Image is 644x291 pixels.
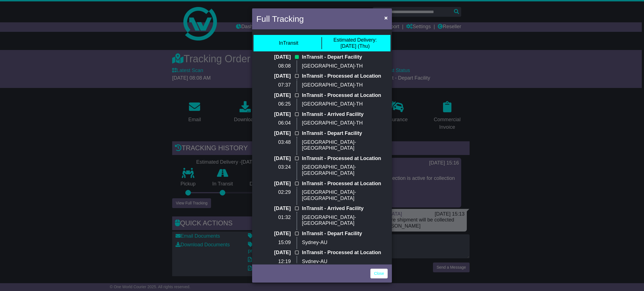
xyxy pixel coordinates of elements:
p: [DATE] [256,206,291,212]
p: [GEOGRAPHIC_DATA]-[GEOGRAPHIC_DATA] [302,139,388,151]
p: InTransit - Processed at Location [302,73,388,79]
p: [DATE] [256,156,291,162]
p: 08:08 [256,63,291,69]
p: [DATE] [256,250,291,256]
p: [GEOGRAPHIC_DATA]-TH [302,63,388,69]
a: Close [370,269,388,278]
p: InTransit - Processed at Location [302,250,388,256]
p: 15:09 [256,240,291,246]
p: Sydney-AU [302,240,388,246]
p: InTransit - Arrived Facility [302,206,388,212]
p: [DATE] [256,231,291,237]
p: InTransit - Processed at Location [302,92,388,99]
p: 07:37 [256,82,291,88]
p: InTransit - Depart Facility [302,231,388,237]
p: [DATE] [256,73,291,79]
p: Sydney-AU [302,259,388,265]
p: InTransit - Depart Facility [302,54,388,60]
p: 03:48 [256,139,291,145]
div: InTransit [279,40,298,46]
p: InTransit - Arrived Facility [302,111,388,118]
p: [DATE] [256,54,291,60]
p: [GEOGRAPHIC_DATA]-TH [302,120,388,126]
p: 06:25 [256,101,291,107]
p: InTransit - Processed at Location [302,156,388,162]
p: [GEOGRAPHIC_DATA]-TH [302,82,388,88]
p: [GEOGRAPHIC_DATA]-[GEOGRAPHIC_DATA] [302,189,388,201]
p: 06:04 [256,120,291,126]
button: Close [382,12,390,23]
p: 03:24 [256,164,291,170]
p: [DATE] [256,111,291,118]
h4: Full Tracking [256,13,304,25]
p: [GEOGRAPHIC_DATA]-[GEOGRAPHIC_DATA] [302,164,388,176]
p: 12:19 [256,259,291,265]
p: [GEOGRAPHIC_DATA]-TH [302,101,388,107]
p: 02:29 [256,189,291,195]
div: [DATE] (Thu) [333,37,377,49]
p: [GEOGRAPHIC_DATA]-[GEOGRAPHIC_DATA] [302,214,388,226]
p: [DATE] [256,181,291,187]
p: [DATE] [256,130,291,137]
p: InTransit - Depart Facility [302,130,388,137]
span: Estimated Delivery: [333,37,377,43]
span: × [384,15,388,21]
p: 01:32 [256,214,291,221]
p: [DATE] [256,92,291,99]
p: InTransit - Processed at Location [302,181,388,187]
